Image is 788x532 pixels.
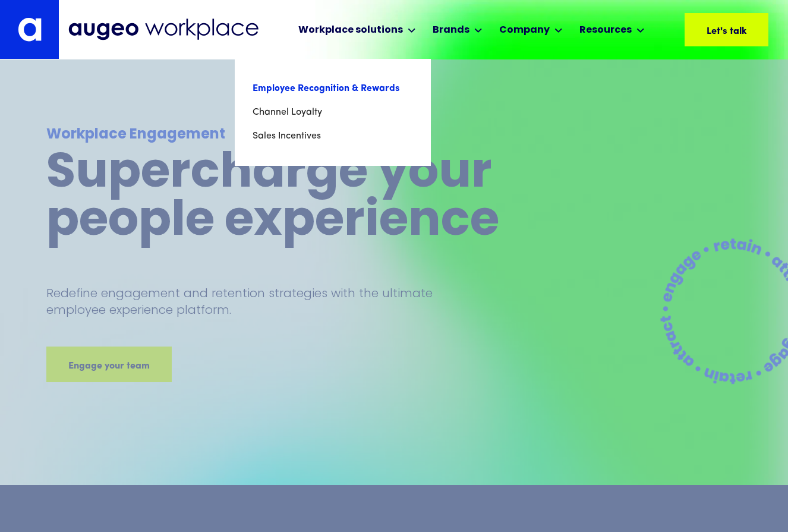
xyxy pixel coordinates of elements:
[235,59,431,166] nav: Workplace solutions
[433,23,469,37] div: Brands
[68,18,259,40] img: Augeo Workplace business unit full logo in mignight blue.
[499,23,550,37] div: Company
[579,23,632,37] div: Resources
[253,124,413,148] a: Sales Incentives
[18,17,42,42] img: Augeo's "a" monogram decorative logo in white.
[253,77,413,100] a: Employee Recognition & Rewards
[685,13,768,46] a: Let's talk
[253,100,413,124] a: Channel Loyalty
[298,23,403,37] div: Workplace solutions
